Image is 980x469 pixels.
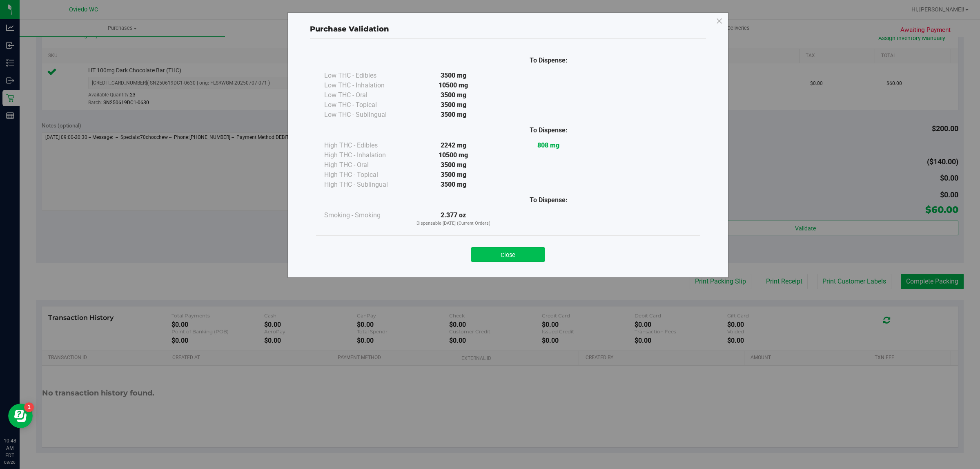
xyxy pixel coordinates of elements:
[406,150,501,160] div: 10500 mg
[406,110,501,120] div: 3500 mg
[406,170,501,180] div: 3500 mg
[324,100,406,110] div: Low THC - Topical
[324,160,406,170] div: High THC - Oral
[324,80,406,90] div: Low THC - Inhalation
[406,220,501,227] p: Dispensable [DATE] (Current Orders)
[24,402,34,412] iframe: Resource center unread badge
[310,25,389,33] span: Purchase Validation
[406,71,501,80] div: 3500 mg
[324,210,406,220] div: Smoking - Smoking
[406,90,501,100] div: 3500 mg
[471,247,545,262] button: Close
[406,80,501,90] div: 10500 mg
[324,141,406,150] div: High THC - Edibles
[324,150,406,160] div: High THC - Inhalation
[324,71,406,80] div: Low THC - Edibles
[406,100,501,110] div: 3500 mg
[501,195,596,205] div: To Dispense:
[8,404,33,428] iframe: Resource center
[406,141,501,150] div: 2242 mg
[406,160,501,170] div: 3500 mg
[324,110,406,120] div: Low THC - Sublingual
[501,56,596,65] div: To Dispense:
[537,141,559,149] strong: 808 mg
[406,210,501,227] div: 2.377 oz
[501,125,596,135] div: To Dispense:
[324,90,406,100] div: Low THC - Oral
[324,180,406,190] div: High THC - Sublingual
[324,170,406,180] div: High THC - Topical
[406,180,501,190] div: 3500 mg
